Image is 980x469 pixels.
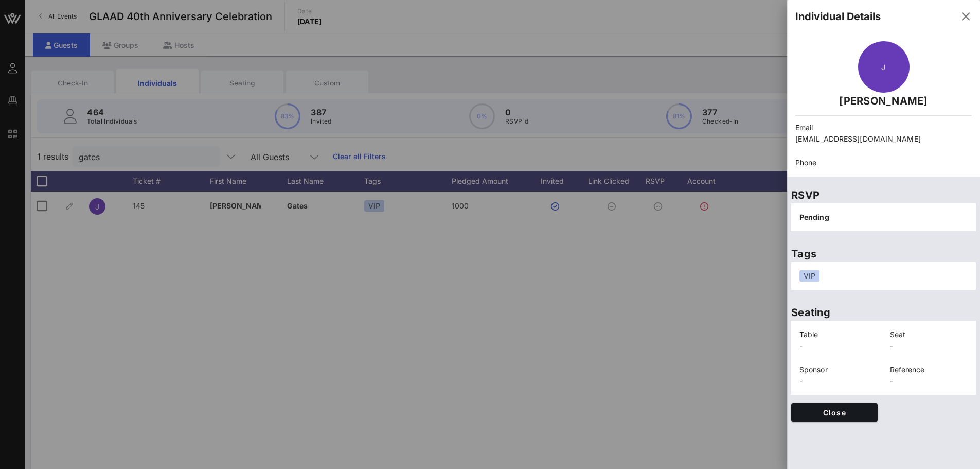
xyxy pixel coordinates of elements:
span: Close [799,408,869,417]
p: Sponsor [799,364,878,375]
p: Seating [791,304,976,321]
p: - [890,340,968,352]
span: Pending [799,213,829,221]
span: J [881,63,885,72]
p: - [890,375,968,387]
p: Phone [795,157,972,168]
p: [PERSON_NAME] [795,93,972,109]
p: - [799,340,878,352]
div: VIP [799,270,819,282]
p: Seat [890,329,968,340]
div: Individual Details [795,9,881,24]
p: Email [795,122,972,133]
p: RSVP [791,187,976,203]
p: [EMAIL_ADDRESS][DOMAIN_NAME] [795,133,972,145]
button: Close [791,403,878,422]
p: Table [799,329,878,340]
p: - [799,375,878,387]
p: Tags [791,246,976,262]
p: Reference [890,364,968,375]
